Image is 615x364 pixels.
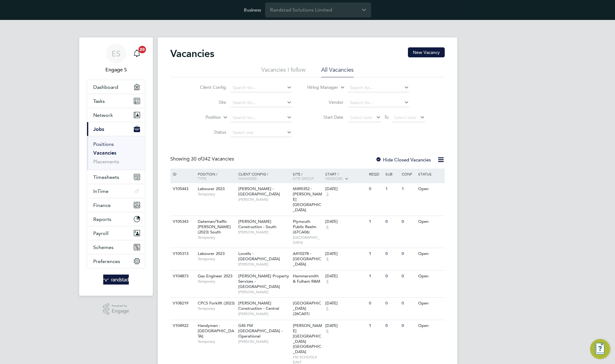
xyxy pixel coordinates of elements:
[400,216,416,228] div: 0
[325,192,329,197] span: 3
[93,159,119,165] a: Placements
[138,46,146,53] span: 20
[198,273,232,279] span: Gas Engineer 2023
[93,150,116,156] a: Vacancies
[590,339,610,359] button: Engage Resource Center
[367,169,384,179] div: Reqd
[325,219,366,224] div: [DATE]
[171,320,193,332] div: V104922
[417,216,444,228] div: Open
[291,169,324,184] div: Site /
[93,230,109,236] span: Payroll
[400,169,416,179] div: Conf
[325,274,366,279] div: [DATE]
[93,112,113,118] span: Network
[367,320,384,332] div: 1
[87,66,145,74] span: Engage S
[170,156,235,162] div: Showing
[198,256,235,261] span: Temporary
[325,279,329,284] span: 4
[238,311,290,316] span: [PERSON_NAME]
[87,94,145,108] a: Tasks
[185,114,221,121] label: Position
[87,275,145,285] a: Go to home page
[198,192,235,197] span: Temporary
[131,44,143,64] a: 20
[87,212,145,226] button: Reports
[325,301,366,306] div: [DATE]
[325,186,366,192] div: [DATE]
[190,99,226,105] label: Site
[103,275,129,285] img: randstad-logo-retina.png
[417,248,444,260] div: Open
[171,169,193,179] div: ID
[198,251,225,256] span: Labourer 2023
[384,271,400,282] div: 0
[325,328,329,334] span: 6
[230,128,292,137] input: Select one
[384,183,400,195] div: 1
[103,303,129,315] a: Powered byEngage
[261,66,306,77] li: Vacancies I follow
[198,176,206,181] span: Type
[293,186,322,213] span: M490352 - [PERSON_NAME][GEOGRAPHIC_DATA]
[350,115,372,120] span: Select date
[293,323,322,354] span: [PERSON_NAME][GEOGRAPHIC_DATA] [GEOGRAPHIC_DATA]
[325,251,366,256] div: [DATE]
[87,198,145,212] button: Finance
[394,115,416,120] span: Select date
[238,230,290,235] span: [PERSON_NAME]
[112,50,120,58] span: ES
[238,290,290,295] span: [PERSON_NAME]
[190,129,226,135] label: Status
[244,7,261,13] label: Business
[408,47,445,57] button: New Vacancy
[325,176,343,181] span: Vendors
[238,273,289,289] span: [PERSON_NAME] Property Services - [GEOGRAPHIC_DATA]
[238,197,290,202] span: [PERSON_NAME]
[400,271,416,282] div: 0
[367,183,384,195] div: 0
[198,306,235,311] span: Temporary
[417,169,444,179] div: Status
[384,298,400,309] div: 0
[93,216,111,222] span: Reports
[302,84,338,91] label: Hiring Manager
[230,84,292,92] input: Search for...
[293,251,321,267] span: A410278 - [GEOGRAPHIC_DATA]
[198,279,235,284] span: Temporary
[400,320,416,332] div: 0
[384,320,400,332] div: 0
[417,298,444,309] div: Open
[293,176,314,181] span: Site Group
[87,170,145,184] button: Timesheets
[325,323,366,328] div: [DATE]
[87,136,145,170] div: Jobs
[238,323,283,339] span: G4S FM [GEOGRAPHIC_DATA] - Operational
[367,216,384,228] div: 1
[93,141,114,147] a: Positions
[87,226,145,240] button: Payroll
[198,219,231,235] span: Gateman/Traffic [PERSON_NAME] (2023) South
[348,84,409,92] input: Search for...
[237,169,291,184] div: Client Config /
[191,156,234,162] span: 342 Vacancies
[79,37,153,296] nav: Main navigation
[193,169,237,184] div: Position /
[93,188,109,194] span: InTime
[87,240,145,254] button: Schemes
[171,248,193,260] div: V105313
[293,219,316,235] span: Plymouth Public Realm (67CA06)
[375,157,431,163] label: Hide Closed Vacancies
[191,156,202,162] span: 30 of
[384,216,400,228] div: 0
[93,98,105,104] span: Tasks
[87,44,145,74] a: ESEngage S
[190,84,226,90] label: Client Config
[400,248,416,260] div: 0
[400,183,416,195] div: 1
[293,300,321,316] span: [GEOGRAPHIC_DATA] (26CA01)
[198,339,235,344] span: Temporary
[198,235,235,240] span: Temporary
[367,271,384,282] div: 1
